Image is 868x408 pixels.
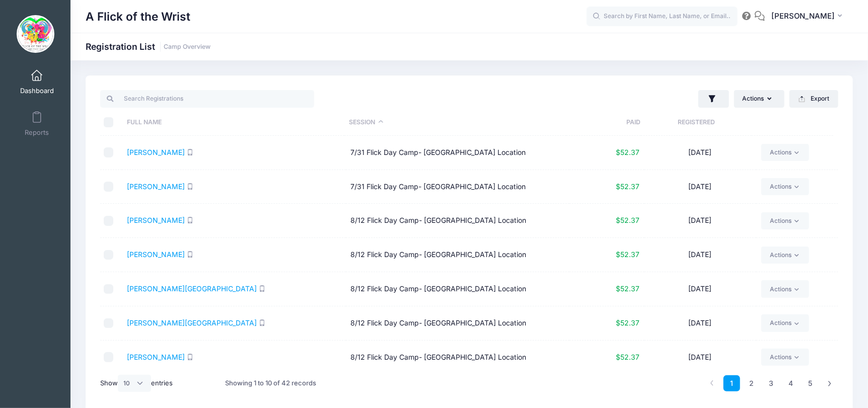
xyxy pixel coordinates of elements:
[761,314,809,332] a: Actions
[644,136,756,170] td: [DATE]
[187,251,193,258] i: SMS enabled
[346,204,570,238] td: 8/12 Flick Day Camp- [GEOGRAPHIC_DATA] Location
[346,341,570,375] td: 8/12 Flick Day Camp- [GEOGRAPHIC_DATA] Location
[100,90,314,107] input: Search Registrations
[616,284,639,293] span: $52.37
[346,136,570,170] td: 7/31 Flick Day Camp- [GEOGRAPHIC_DATA] Location
[100,375,173,392] label: Show entries
[13,106,61,141] a: Reports
[743,375,760,392] a: 2
[25,128,49,137] span: Reports
[187,183,193,190] i: SMS enabled
[641,109,752,136] th: Registered: activate to sort column ascending
[761,212,809,229] a: Actions
[346,238,570,272] td: 8/12 Flick Day Camp- [GEOGRAPHIC_DATA] Location
[259,319,265,326] i: SMS enabled
[761,144,809,161] a: Actions
[644,306,756,341] td: [DATE]
[782,375,799,392] a: 4
[644,204,756,238] td: [DATE]
[616,353,639,361] span: $52.37
[802,375,819,392] a: 5
[127,216,185,224] a: [PERSON_NAME]
[616,318,639,327] span: $52.37
[122,109,344,136] th: Full Name: activate to sort column ascending
[616,216,639,224] span: $52.37
[127,353,185,361] a: [PERSON_NAME]
[761,280,809,297] a: Actions
[164,43,210,51] a: Camp Overview
[13,64,61,100] a: Dashboard
[587,7,738,27] input: Search by First Name, Last Name, or Email...
[761,178,809,195] a: Actions
[566,109,640,136] th: Paid: activate to sort column ascending
[344,109,567,136] th: Session: activate to sort column descending
[187,217,193,223] i: SMS enabled
[127,250,185,259] a: [PERSON_NAME]
[789,90,838,107] button: Export
[644,170,756,204] td: [DATE]
[118,375,151,392] select: Showentries
[616,250,639,259] span: $52.37
[259,285,265,292] i: SMS enabled
[346,272,570,306] td: 8/12 Flick Day Camp- [GEOGRAPHIC_DATA] Location
[616,182,639,191] span: $52.37
[17,15,54,53] img: A Flick of the Wrist
[127,318,257,327] a: [PERSON_NAME][GEOGRAPHIC_DATA]
[86,41,210,52] h1: Registration List
[644,341,756,375] td: [DATE]
[20,87,54,95] span: Dashboard
[127,182,185,191] a: [PERSON_NAME]
[187,354,193,360] i: SMS enabled
[644,238,756,272] td: [DATE]
[644,272,756,306] td: [DATE]
[724,375,740,392] a: 1
[127,148,185,156] a: [PERSON_NAME]
[346,170,570,204] td: 7/31 Flick Day Camp- [GEOGRAPHIC_DATA] Location
[225,372,316,395] div: Showing 1 to 10 of 42 records
[616,148,639,156] span: $52.37
[734,90,784,107] button: Actions
[761,349,809,366] a: Actions
[765,5,853,28] button: [PERSON_NAME]
[127,284,257,293] a: [PERSON_NAME][GEOGRAPHIC_DATA]
[346,306,570,341] td: 8/12 Flick Day Camp- [GEOGRAPHIC_DATA] Location
[771,11,835,22] span: [PERSON_NAME]
[763,375,779,392] a: 3
[187,149,193,155] i: SMS enabled
[86,5,190,28] h1: A Flick of the Wrist
[761,247,809,264] a: Actions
